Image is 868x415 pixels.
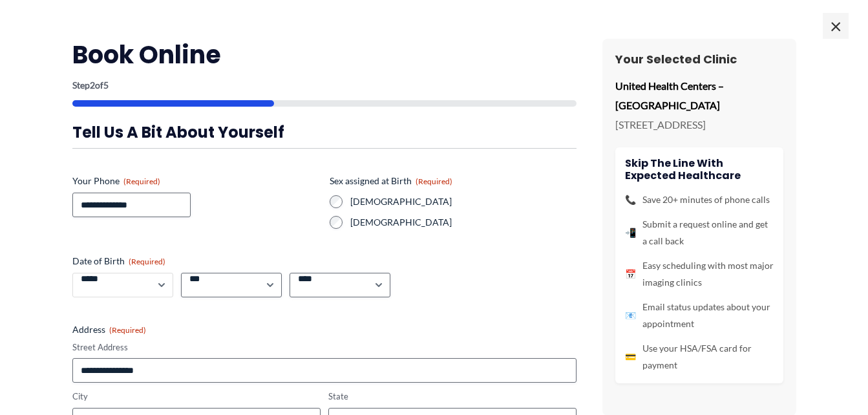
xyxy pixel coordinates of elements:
label: Your Phone [72,175,319,187]
p: United Health Centers – [GEOGRAPHIC_DATA] [615,76,783,114]
legend: Address [72,323,146,336]
span: 💳 [625,348,636,365]
span: 📧 [625,307,636,324]
h3: Your Selected Clinic [615,52,783,67]
label: State [328,390,577,403]
span: × [823,13,849,39]
span: 📅 [625,266,636,282]
legend: Sex assigned at Birth [330,175,452,187]
li: Email status updates about your appointment [625,299,774,332]
label: Street Address [72,341,577,354]
h4: Skip the line with Expected Healthcare [625,157,774,182]
label: [DEMOGRAPHIC_DATA] [350,195,577,208]
span: 📞 [625,191,636,208]
label: [DEMOGRAPHIC_DATA] [350,216,577,229]
li: Use your HSA/FSA card for payment [625,340,774,374]
li: Save 20+ minutes of phone calls [625,191,774,208]
span: 📲 [625,224,636,241]
span: 5 [103,80,109,90]
h3: Tell us a bit about yourself [72,122,577,142]
legend: Date of Birth [72,255,165,268]
li: Submit a request online and get a call back [625,216,774,250]
p: Step of [72,81,577,90]
h2: Book Online [72,39,577,70]
span: (Required) [129,257,165,266]
span: (Required) [123,176,160,186]
span: 2 [90,80,95,90]
span: (Required) [416,176,452,186]
p: [STREET_ADDRESS] [615,115,783,134]
label: City [72,390,321,403]
li: Easy scheduling with most major imaging clinics [625,257,774,291]
span: (Required) [109,325,146,335]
